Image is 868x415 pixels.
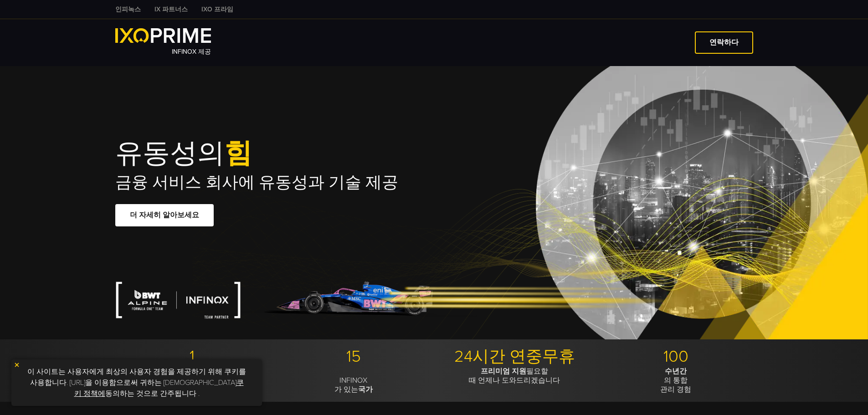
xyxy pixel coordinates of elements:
[454,347,575,366] font: 24시간 연중무휴
[709,38,739,47] font: 연락하다
[201,5,233,13] font: IXO 프라임
[115,5,141,13] font: 인피녹스
[115,173,398,192] font: 금융 서비스 회사에 유동성과 기술 제공
[225,137,252,170] font: 힘
[105,389,200,398] font: 동의하는 것으로 간주됩니다 .
[346,347,361,366] font: 15
[663,347,688,366] font: 100
[195,5,240,14] a: IXO 프라임
[115,137,225,170] font: 유동성의
[14,362,20,368] img: 노란색 닫기 아이콘
[108,5,148,14] a: 인피녹스
[481,367,526,376] font: 프리미엄 지원
[130,210,199,220] font: 더 자세히 알아보세요
[358,385,373,394] font: 국가
[339,376,367,385] font: INFINOX
[190,347,195,366] font: 1
[665,367,687,376] font: 수년간
[526,367,548,376] font: 필요할
[664,376,688,385] font: 의 통합
[334,385,358,394] font: 가 있는
[172,48,211,56] font: INFINOX 제공
[660,385,691,394] font: 관리 경험
[115,28,211,57] a: INFINOX 제공
[154,5,188,13] font: IX 파트너스
[469,376,560,385] font: 때 언제나 도와드리겠습니다
[27,367,246,387] font: 이 사이트는 사용자에게 최상의 사용자 경험을 제공하기 위해 쿠키를 사용합니다. [URL]을 이용함으로써 귀하는 [DEMOGRAPHIC_DATA]
[148,5,195,14] a: IX 파트너스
